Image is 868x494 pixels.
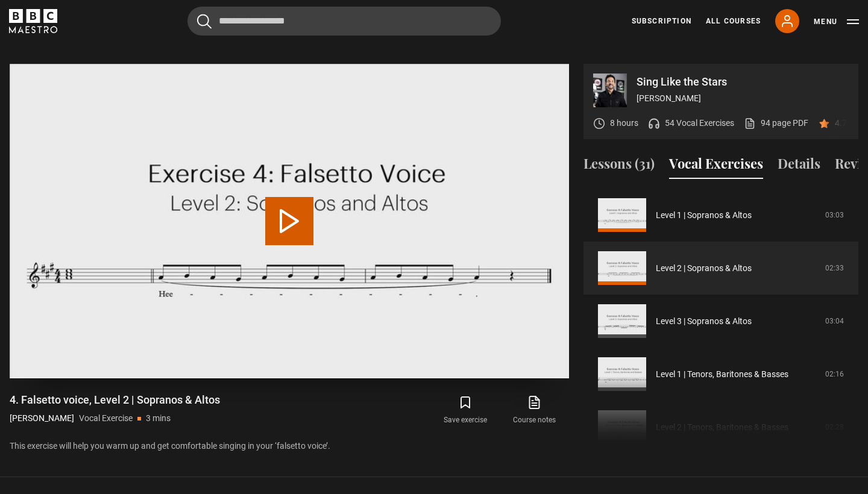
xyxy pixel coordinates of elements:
[10,64,569,378] video-js: Video Player
[706,16,761,27] a: All Courses
[656,315,752,328] a: Level 3 | Sopranos & Altos
[656,209,752,222] a: Level 1 | Sopranos & Altos
[656,262,752,275] a: Level 2 | Sopranos & Altos
[265,197,313,245] button: Play Video
[197,14,212,29] button: Submit the search query
[10,412,74,425] p: [PERSON_NAME]
[744,117,808,130] a: 94 page PDF
[500,393,569,428] a: Course notes
[669,154,763,179] button: Vocal Exercises
[431,393,500,428] button: Save exercise
[79,412,133,425] p: Vocal Exercise
[637,92,849,105] p: [PERSON_NAME]
[637,77,849,87] p: Sing Like the Stars
[665,117,734,130] p: 54 Vocal Exercises
[187,7,501,36] input: Search
[146,412,171,425] p: 3 mins
[814,16,859,28] button: Toggle navigation
[632,16,691,27] a: Subscription
[656,368,788,381] a: Level 1 | Tenors, Baritones & Basses
[778,154,820,179] button: Details
[610,117,638,130] p: 8 hours
[10,440,569,452] p: This exercise will help you warm up and get comfortable singing in your ‘falsetto voice’.
[9,9,57,33] svg: BBC Maestro
[583,154,655,179] button: Lessons (31)
[10,393,220,407] h1: 4. Falsetto voice, Level 2 | Sopranos & Altos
